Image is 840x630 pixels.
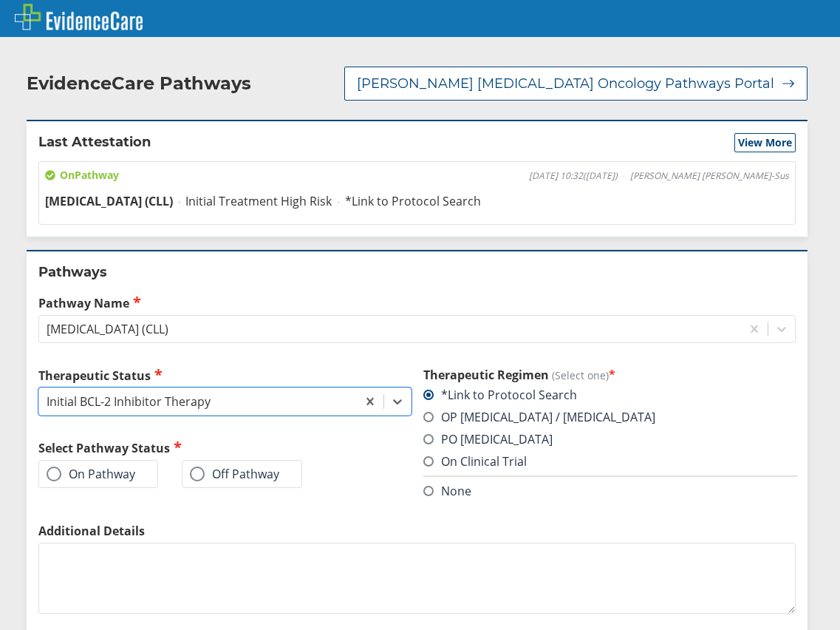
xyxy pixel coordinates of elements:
span: *Link to Protocol Search [345,193,481,209]
h3: Therapeutic Regimen [423,367,796,383]
label: Off Pathway [190,467,279,481]
h2: EvidenceCare Pathways [27,72,251,95]
span: (Select one) [552,368,609,382]
span: [PERSON_NAME] [PERSON_NAME]-Sus [630,170,789,182]
h2: Pathways [38,263,796,281]
label: Pathway Name [38,294,796,311]
label: None [423,483,471,499]
h2: Last Attestation [38,133,151,152]
span: [DATE] 10:32 ( [DATE] ) [529,170,618,182]
label: OP [MEDICAL_DATA] / [MEDICAL_DATA] [423,409,655,425]
label: On Clinical Trial [423,453,527,470]
label: *Link to Protocol Search [423,387,577,403]
img: EvidenceCare [15,4,143,30]
div: [MEDICAL_DATA] (CLL) [47,321,168,337]
span: On Pathway [45,168,119,183]
label: PO [MEDICAL_DATA] [423,431,553,447]
span: View More [738,135,792,150]
div: Initial BCL-2 Inhibitor Therapy [47,393,211,410]
label: On Pathway [47,467,135,481]
button: View More [734,133,796,152]
label: Additional Details [38,523,796,539]
button: [PERSON_NAME] [MEDICAL_DATA] Oncology Pathways Portal [344,67,807,101]
label: Therapeutic Status [38,367,412,384]
span: [PERSON_NAME] [MEDICAL_DATA] Oncology Pathways Portal [357,75,774,92]
span: Initial Treatment High Risk [185,193,332,209]
h2: Select Pathway Status [38,439,412,456]
span: [MEDICAL_DATA] (CLL) [45,193,173,209]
